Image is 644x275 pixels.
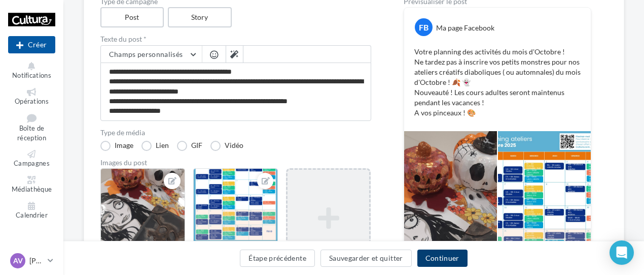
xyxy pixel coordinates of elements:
div: Nouvelle campagne [8,36,55,53]
a: Calendrier [8,200,55,222]
label: Lien [141,141,169,151]
p: Votre planning des activités du mois d'Octobre ! Ne tardez pas à inscrire vos petits monstres pou... [414,47,581,118]
span: AV [13,256,23,266]
a: AV [PERSON_NAME] [8,251,55,270]
p: [PERSON_NAME] [29,256,44,266]
label: Story [168,7,232,27]
label: Image [100,141,133,151]
button: Notifications [8,60,55,82]
span: Boîte de réception [17,125,46,142]
button: Créer [8,36,55,53]
span: Opérations [15,97,49,105]
div: Ma page Facebook [436,23,494,33]
label: Post [100,7,164,27]
button: Sauvegarder et quitter [320,250,412,267]
div: FB [415,18,433,36]
a: Opérations [8,86,55,108]
label: Type de média [100,129,371,136]
label: GIF [177,141,202,151]
span: Médiathèque [12,185,52,193]
span: Calendrier [16,211,48,219]
label: Texte du post * [100,36,371,43]
div: Open Intercom Messenger [610,240,634,265]
button: Continuer [417,250,468,267]
div: Images du post [100,159,371,166]
label: Vidéo [210,141,243,151]
button: Étape précédente [240,250,315,267]
span: Champs personnalisés [109,50,183,58]
span: Notifications [12,71,51,79]
button: Champs personnalisés [101,46,202,63]
a: Boîte de réception [8,111,55,144]
a: Médiathèque [8,174,55,196]
a: Campagnes [8,148,55,170]
span: Campagnes [14,160,50,168]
